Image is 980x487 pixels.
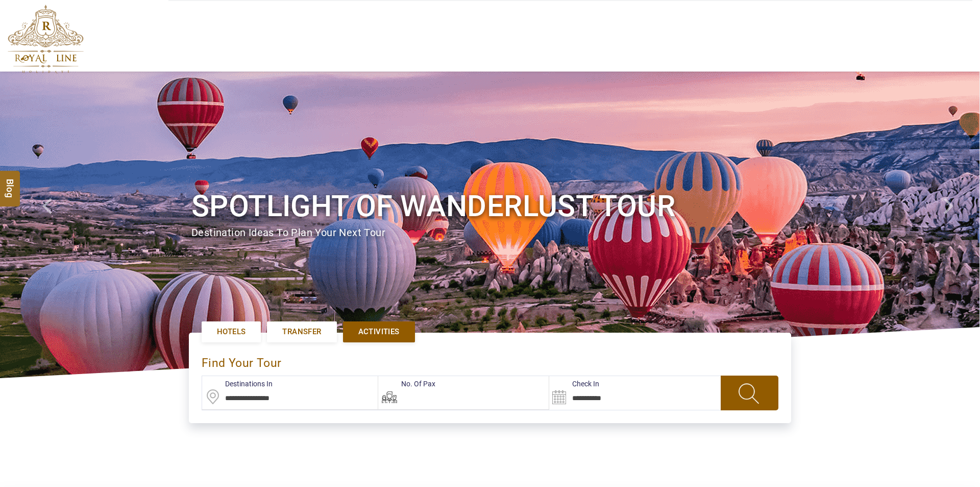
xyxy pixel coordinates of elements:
label: Destinations In [202,379,273,389]
img: The Royal Line Holidays [8,5,84,74]
span: Hotels [217,327,246,337]
span: Transfer [282,327,321,337]
span: Blog [4,178,17,187]
a: Hotels [202,321,261,342]
label: No. Of Pax [378,379,435,389]
a: Transfer [267,321,336,342]
a: Activities [343,321,415,342]
label: Check In [549,379,599,389]
span: Activities [358,327,400,337]
div: find your Tour [202,345,778,376]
